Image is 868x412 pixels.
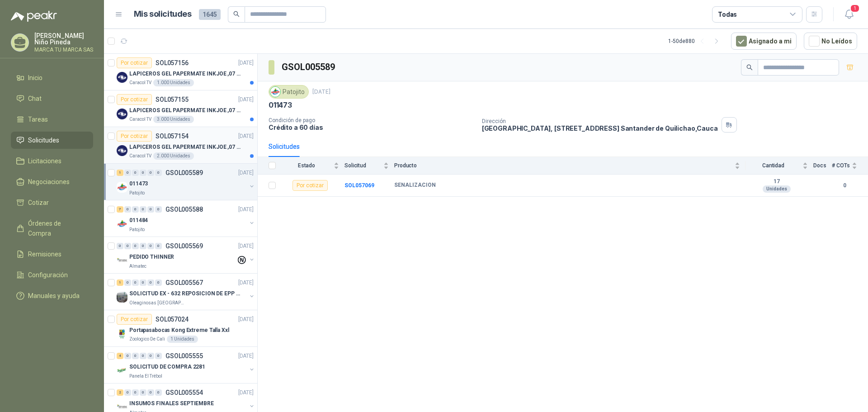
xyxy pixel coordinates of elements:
a: Cotizar [11,194,93,211]
th: Cantidad [745,157,813,175]
p: GSOL005567 [165,279,203,286]
img: Company Logo [117,292,127,303]
span: Órdenes de Compra [28,218,85,238]
img: Company Logo [117,109,127,119]
span: Configuración [28,270,68,280]
a: 1 0 0 0 0 0 GSOL005567[DATE] Company LogoSOLICITUD EX - 632 REPOSICION DE EPP #2Oleaginosas [GEOG... [117,277,255,306]
a: Órdenes de Compra [11,215,93,242]
p: [DATE] [238,388,254,397]
a: Por cotizarSOL057024[DATE] Company LogoPortapasabocas Kong Extreme Talla XxlZoologico De Cali1 Un... [104,310,257,347]
p: [DATE] [238,315,254,324]
div: 0 [147,243,154,249]
span: Estado [281,162,332,169]
th: # COTs [832,157,868,175]
p: Almatec [129,262,146,270]
span: Licitaciones [28,156,61,166]
img: Company Logo [117,365,127,376]
span: search [746,64,753,71]
div: Unidades [763,185,791,193]
p: GSOL005569 [165,243,203,249]
p: Dirección [482,118,718,124]
p: Crédito a 60 días [269,123,475,131]
p: [DATE] [238,95,254,104]
h1: Mis solicitudes [134,8,192,21]
span: Inicio [28,73,42,83]
p: [DATE] [238,59,254,67]
div: 0 [140,170,146,176]
a: 1 0 0 0 0 0 GSOL005589[DATE] Company Logo011473Patojito [117,167,255,196]
th: Solicitud [344,157,394,175]
div: 2.000 Unidades [153,152,194,160]
span: 1645 [199,9,221,20]
span: search [233,11,240,17]
div: 0 [132,353,139,359]
div: 0 [124,243,131,249]
div: 0 [155,170,162,176]
div: 0 [155,279,162,286]
p: [DATE] [238,279,254,287]
p: SOL057155 [156,96,189,103]
b: SOL057069 [344,182,374,189]
div: Todas [718,9,737,19]
p: Zoologico De Cali [129,336,165,343]
p: SOL057024 [156,316,189,322]
p: [GEOGRAPHIC_DATA], [STREET_ADDRESS] Santander de Quilichao , Cauca [482,124,718,132]
p: Patojito [129,226,145,233]
p: LAPICEROS GEL PAPERMATE INKJOE ,07 1 LOGO 1 TINTA [129,70,242,78]
p: GSOL005589 [165,170,203,176]
a: Chat [11,90,93,107]
div: 0 [155,243,162,249]
div: 1 Unidades [167,336,198,343]
img: Company Logo [117,72,127,83]
a: Solicitudes [11,132,93,149]
div: 0 [124,206,131,213]
div: 0 [147,389,154,396]
div: 0 [124,170,131,176]
p: Oleaginosas [GEOGRAPHIC_DATA][PERSON_NAME] [129,299,186,306]
div: 0 [140,353,146,359]
img: Company Logo [117,182,127,193]
a: Manuales y ayuda [11,287,93,304]
img: Company Logo [117,218,127,229]
p: PEDIDO THINNER [129,253,174,261]
div: 0 [140,206,146,213]
div: Por cotizar [292,180,328,191]
p: [PERSON_NAME] Niño Pineda [34,33,93,45]
h3: GSOL005589 [282,60,336,74]
button: No Leídos [804,33,857,50]
div: 0 [155,206,162,213]
div: 1 [117,279,123,286]
img: Company Logo [117,255,127,266]
div: 1 - 50 de 880 [668,34,724,48]
th: Estado [281,157,344,175]
img: Company Logo [270,87,280,97]
span: Solicitud [344,162,382,169]
a: Inicio [11,69,93,86]
span: Negociaciones [28,177,70,187]
p: 011473 [129,180,148,188]
div: 0 [132,389,139,396]
div: 0 [117,243,123,249]
p: SOLICITUD DE COMPRA 2281 [129,363,205,371]
p: Portapasabocas Kong Extreme Talla Xxl [129,326,229,335]
a: Por cotizarSOL057156[DATE] Company LogoLAPICEROS GEL PAPERMATE INKJOE ,07 1 LOGO 1 TINTACaracol T... [104,54,257,90]
b: 0 [832,181,857,190]
a: Remisiones [11,246,93,263]
div: 0 [124,389,131,396]
p: 011473 [269,100,292,110]
img: Company Logo [117,328,127,339]
a: 4 0 0 0 0 0 GSOL005555[DATE] Company LogoSOLICITUD DE COMPRA 2281Panela El Trébol [117,350,255,379]
p: [DATE] [238,242,254,251]
p: SOL057154 [156,133,189,139]
p: Panela El Trébol [129,372,162,379]
p: [DATE] [238,352,254,360]
div: 0 [140,389,146,396]
div: Por cotizar [117,94,152,105]
p: LAPICEROS GEL PAPERMATE INKJOE ,07 1 LOGO 1 TINTA [129,143,242,152]
p: MARCA TU MARCA SAS [34,47,93,52]
span: Solicitudes [28,135,59,145]
button: 1 [841,6,857,23]
span: Cotizar [28,198,49,208]
div: Por cotizar [117,314,152,325]
p: Patojito [129,189,145,196]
